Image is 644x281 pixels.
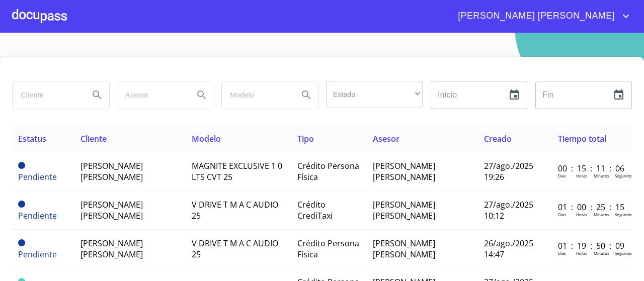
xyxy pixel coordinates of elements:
[558,250,566,256] p: Dias
[373,199,435,221] span: [PERSON_NAME] [PERSON_NAME]
[484,133,512,144] span: Creado
[85,83,109,107] button: Search
[80,160,143,182] span: [PERSON_NAME] [PERSON_NAME]
[13,81,81,109] input: search
[558,163,626,174] p: 00 : 15 : 11 : 06
[484,238,533,260] span: 26/ago./2025 14:47
[294,83,318,107] button: Search
[594,212,609,217] p: Minutos
[222,81,290,109] input: search
[558,202,626,213] p: 01 : 00 : 25 : 15
[190,83,214,107] button: Search
[558,133,606,144] span: Tiempo total
[192,160,282,182] span: MAGNITE EXCLUSIVE 1 0 LTS CVT 25
[297,160,359,182] span: Crédito Persona Física
[18,249,57,260] span: Pendiente
[117,81,186,109] input: search
[18,133,46,144] span: Estatus
[18,171,57,182] span: Pendiente
[576,250,587,256] p: Horas
[80,238,143,260] span: [PERSON_NAME] [PERSON_NAME]
[615,212,633,217] p: Segundos
[297,238,359,260] span: Crédito Persona Física
[484,199,533,221] span: 27/ago./2025 10:12
[80,133,107,144] span: Cliente
[373,133,399,144] span: Asesor
[484,160,533,182] span: 27/ago./2025 19:26
[18,210,57,221] span: Pendiente
[594,250,609,256] p: Minutos
[192,133,221,144] span: Modelo
[615,173,633,178] p: Segundos
[297,133,314,144] span: Tipo
[373,160,435,182] span: [PERSON_NAME] [PERSON_NAME]
[576,212,587,217] p: Horas
[558,240,626,251] p: 01 : 19 : 50 : 09
[615,250,633,256] p: Segundos
[80,199,143,221] span: [PERSON_NAME] [PERSON_NAME]
[18,162,25,169] span: Pendiente
[18,239,25,246] span: Pendiente
[576,173,587,178] p: Horas
[450,8,620,24] span: [PERSON_NAME] [PERSON_NAME]
[326,81,423,108] div: ​
[18,201,25,208] span: Pendiente
[297,199,333,221] span: Crédito CrediTaxi
[192,199,278,221] span: V DRIVE T M A C AUDIO 25
[558,173,566,178] p: Dias
[450,8,632,24] button: account of current user
[373,238,435,260] span: [PERSON_NAME] [PERSON_NAME]
[558,212,566,217] p: Dias
[192,238,278,260] span: V DRIVE T M A C AUDIO 25
[594,173,609,178] p: Minutos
